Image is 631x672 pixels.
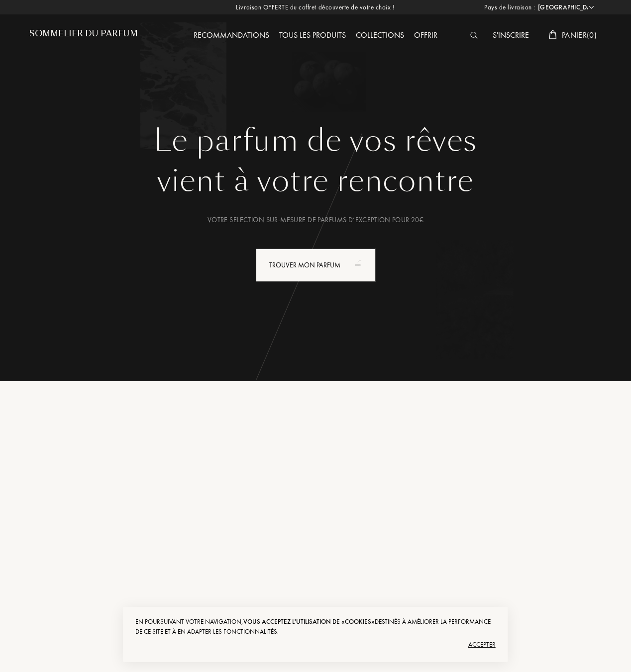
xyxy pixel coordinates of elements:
div: Votre selection sur-mesure de parfums d’exception pour 20€ [37,215,594,225]
img: search_icn_white.svg [470,32,478,39]
a: Tous les produits [274,30,351,40]
div: animation [351,254,371,274]
img: cart_white.svg [549,30,557,39]
h1: Le parfum de vos rêves [37,123,594,159]
div: Tous les produits [274,29,351,42]
div: Recommandations [189,29,274,42]
a: Trouver mon parfumanimation [248,249,383,282]
div: Collections [351,29,409,42]
div: S'inscrire [488,29,534,42]
a: Offrir [409,30,442,40]
span: Pays de livraison : [484,2,535,12]
a: Sommelier du Parfum [29,29,138,42]
div: Trouver mon parfum [256,249,376,282]
div: vient à votre rencontre [37,159,594,203]
a: Collections [351,30,409,40]
div: En poursuivant votre navigation, destinés à améliorer la performance de ce site et à en adapter l... [135,617,495,637]
div: Offrir [409,29,442,42]
h1: Sommelier du Parfum [29,29,138,38]
div: Accepter [135,637,495,653]
span: Panier ( 0 ) [562,30,597,40]
span: vous acceptez l'utilisation de «cookies» [243,617,375,626]
a: Recommandations [189,30,274,40]
a: S'inscrire [488,30,534,40]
